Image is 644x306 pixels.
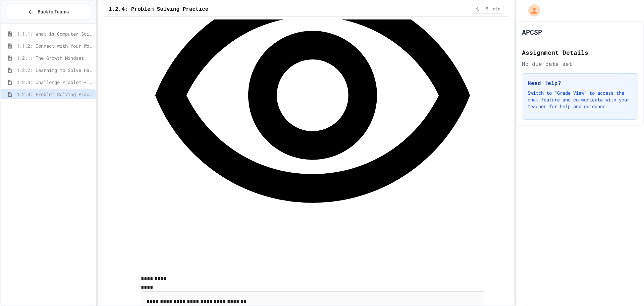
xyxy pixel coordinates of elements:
span: min [493,7,500,12]
span: 1.2.3: Challenge Problem - The Bridge [17,79,93,86]
h1: APCSP [522,27,542,37]
div: My Account [521,3,542,18]
span: 1.1.1: What is Computer Science? [17,30,93,37]
h2: Assignment Details [522,48,638,57]
button: Back to Teams [6,5,90,19]
span: 1.1.2: Connect with Your World [17,42,93,49]
h3: Need Help? [528,79,632,87]
div: No due date set [522,60,638,68]
span: Back to Teams [38,8,69,15]
span: 5 [482,7,492,12]
span: 1.2.4: Problem Solving Practice [17,91,93,98]
span: 1.2.1: The Growth Mindset [17,54,93,61]
span: 1.2.2: Learning to Solve Hard Problems [17,67,93,74]
span: 1.2.4: Problem Solving Practice [109,5,209,13]
p: Switch to "Grade View" to access the chat feature and communicate with your teacher for help and ... [528,90,632,110]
